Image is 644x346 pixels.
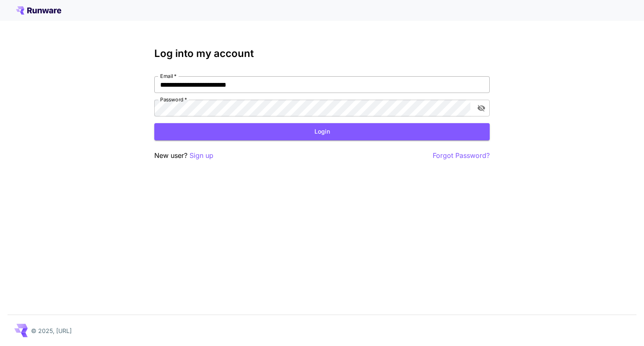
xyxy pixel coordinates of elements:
[31,326,72,335] p: © 2025, [URL]
[474,101,489,116] button: toggle password visibility
[160,96,187,103] label: Password
[433,150,490,161] button: Forgot Password?
[190,150,213,161] button: Sign up
[160,72,177,80] label: Email
[154,48,490,59] h3: Log into my account
[154,150,213,161] p: New user?
[154,123,490,140] button: Login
